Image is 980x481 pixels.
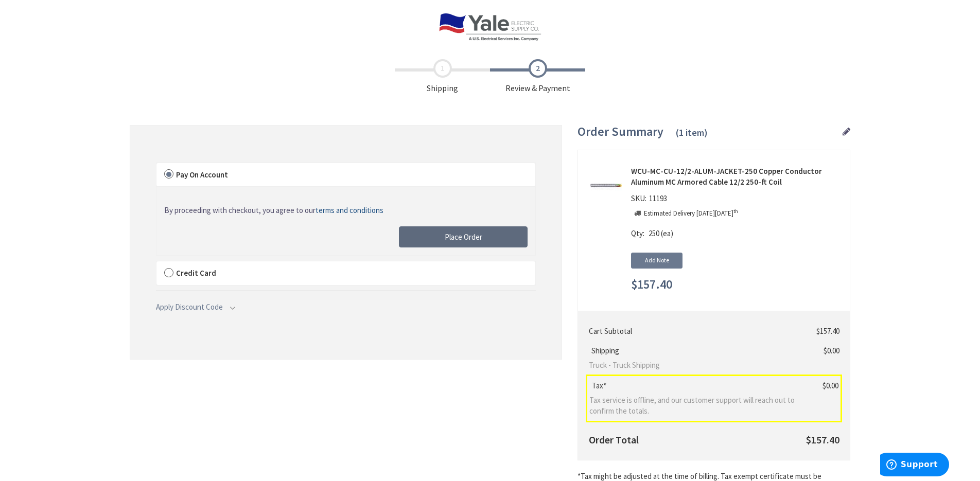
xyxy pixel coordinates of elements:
span: (1 item) [676,127,708,138]
span: Place Order [445,232,482,242]
span: Tax service is offline, and our customer support will reach out to confirm the totals. [589,395,798,417]
span: $157.40 [631,278,672,291]
span: 250 [649,228,659,238]
span: (ea) [661,228,673,238]
a: By proceeding with checkout, you agree to ourterms and conditions [164,205,383,216]
span: Order Summary [577,123,663,139]
strong: Order Total [589,433,639,446]
iframe: Opens a widget where you can find more information [880,453,949,478]
span: Truck - Truck Shipping [589,360,798,370]
span: Shipping [395,59,490,94]
span: $157.40 [816,326,839,336]
span: $0.00 [824,346,839,355]
p: Estimated Delivery [DATE][DATE] [644,209,738,219]
img: WCU-MC-CU-12/2-ALUM-JACKET-250 Copper Conductor Aluminum MC Armored Cable 12/2 250-ft Coil [590,170,622,202]
span: Apply Discount Code [156,302,223,312]
span: Pay On Account [176,170,228,180]
strong: WCU-MC-CU-12/2-ALUM-JACKET-250 Copper Conductor Aluminum MC Armored Cable 12/2 250-ft Coil [631,166,842,188]
img: Yale Electric Supply Co. [439,13,541,41]
span: $0.00 [822,381,838,390]
span: Credit Card [176,268,216,278]
div: SKU: [631,193,670,207]
span: Qty [631,228,643,238]
button: Place Order [399,226,528,248]
sup: th [733,208,738,215]
span: Shipping [589,346,622,355]
span: Review & Payment [490,59,585,94]
span: terms and conditions [316,205,383,215]
span: By proceeding with checkout, you agree to our [164,205,383,215]
span: 11193 [646,193,670,203]
th: Cart Subtotal [587,322,802,341]
span: $157.40 [806,433,839,446]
